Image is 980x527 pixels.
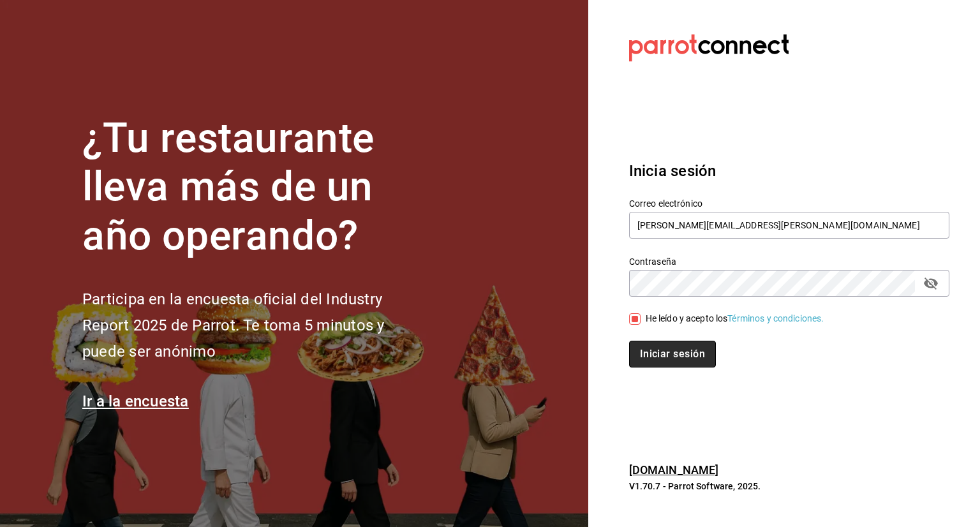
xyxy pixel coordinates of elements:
[646,312,824,325] div: He leído y acepto los
[82,392,189,410] a: Ir a la encuesta
[629,160,949,182] h3: Inicia sesión
[920,272,942,294] button: passwordField
[629,256,949,265] label: Contraseña
[629,480,949,493] p: V1.70.7 - Parrot Software, 2025.
[629,341,716,367] button: Iniciar sesión
[727,313,824,323] a: Términos y condiciones.
[629,212,949,239] input: Ingresa tu correo electrónico
[629,463,719,477] a: [DOMAIN_NAME]
[82,286,427,364] h2: Participa en la encuesta oficial del Industry Report 2025 de Parrot. Te toma 5 minutos y puede se...
[82,114,427,261] h1: ¿Tu restaurante lleva más de un año operando?
[629,198,949,207] label: Correo electrónico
